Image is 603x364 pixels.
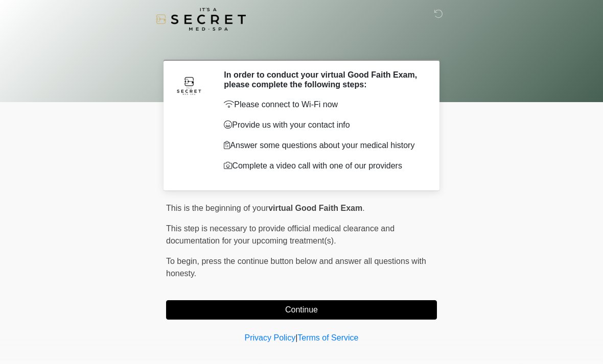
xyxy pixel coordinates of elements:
strong: virtual Good Faith Exam [268,204,362,212]
h2: In order to conduct your virtual Good Faith Exam, please complete the following steps: [224,70,422,89]
span: . [362,204,364,212]
p: Answer some questions about your medical history [224,139,422,152]
button: Continue [166,300,437,320]
a: | [295,333,297,342]
span: press the continue button below and answer all questions with honesty. [166,257,426,278]
span: This is the beginning of your [166,204,268,212]
img: Agent Avatar [174,70,204,101]
a: Terms of Service [297,333,358,342]
p: Complete a video call with one of our providers [224,160,422,172]
span: This step is necessary to provide official medical clearance and documentation for your upcoming ... [166,224,395,245]
p: Provide us with your contact info [224,119,422,131]
p: Please connect to Wi-Fi now [224,99,422,111]
span: To begin, [166,257,201,265]
h1: ‎ ‎ [158,37,445,56]
a: Privacy Policy [245,333,296,342]
img: It's A Secret Med Spa Logo [156,8,246,31]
